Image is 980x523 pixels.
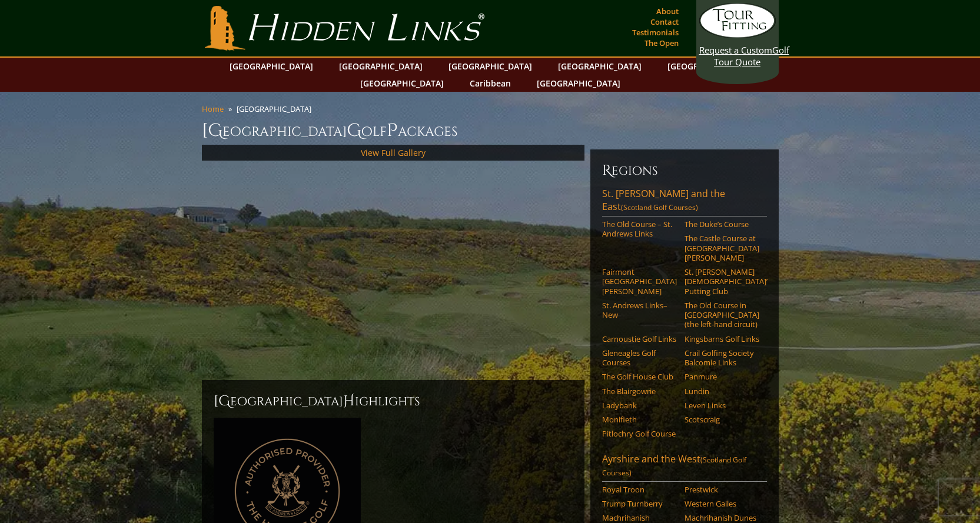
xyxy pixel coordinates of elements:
a: St. Andrews Links–New [602,301,677,320]
a: [GEOGRAPHIC_DATA] [662,58,757,75]
a: [GEOGRAPHIC_DATA] [354,75,450,92]
a: Trump Turnberry [602,499,677,508]
a: The Golf House Club [602,372,677,381]
a: [GEOGRAPHIC_DATA] [552,58,647,75]
a: Western Gailes [685,499,759,508]
a: Panmure [685,372,759,381]
span: H [343,392,355,411]
h1: [GEOGRAPHIC_DATA] olf ackages [202,119,779,142]
a: Leven Links [685,401,759,410]
a: [GEOGRAPHIC_DATA] [531,75,626,92]
a: About [653,3,682,19]
span: (Scotland Golf Courses) [621,202,698,212]
a: Monifieth [602,415,677,424]
a: Gleneagles Golf Courses [602,348,677,368]
h2: [GEOGRAPHIC_DATA] ighlights [214,392,573,411]
a: Machrihanish [602,513,677,522]
a: [GEOGRAPHIC_DATA] [224,58,319,75]
a: [GEOGRAPHIC_DATA] [333,58,428,75]
a: Ayrshire and the West(Scotland Golf Courses) [602,452,767,482]
a: Caribbean [464,75,517,92]
a: Request a CustomGolf Tour Quote [699,3,776,68]
h6: Regions [602,161,767,180]
a: St. [PERSON_NAME] [DEMOGRAPHIC_DATA]’ Putting Club [685,267,759,296]
a: Contact [647,14,682,30]
a: The Blairgowrie [602,387,677,396]
a: Fairmont [GEOGRAPHIC_DATA][PERSON_NAME] [602,267,677,296]
a: Home [202,104,224,114]
a: The Old Course – St. Andrews Links [602,219,677,239]
a: Lundin [685,387,759,396]
a: [GEOGRAPHIC_DATA] [443,58,538,75]
span: P [387,119,398,142]
a: Crail Golfing Society Balcomie Links [685,348,759,368]
a: Testimonials [629,24,682,41]
a: The Castle Course at [GEOGRAPHIC_DATA][PERSON_NAME] [685,234,759,262]
a: Scotscraig [685,415,759,424]
a: Prestwick [685,485,759,494]
a: Machrihanish Dunes [685,513,759,522]
a: St. [PERSON_NAME] and the East(Scotland Golf Courses) [602,187,767,216]
a: Royal Troon [602,485,677,494]
span: (Scotland Golf Courses) [602,455,746,478]
a: View Full Gallery [361,147,426,158]
a: The Duke’s Course [685,219,759,229]
a: Ladybank [602,401,677,410]
span: Request a Custom [699,44,772,56]
a: Pitlochry Golf Course [602,429,677,438]
a: Carnoustie Golf Links [602,334,677,344]
a: The Old Course in [GEOGRAPHIC_DATA] (the left-hand circuit) [685,301,759,329]
a: Kingsbarns Golf Links [685,334,759,344]
span: G [347,119,361,142]
a: The Open [642,35,682,51]
li: [GEOGRAPHIC_DATA] [237,104,316,114]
